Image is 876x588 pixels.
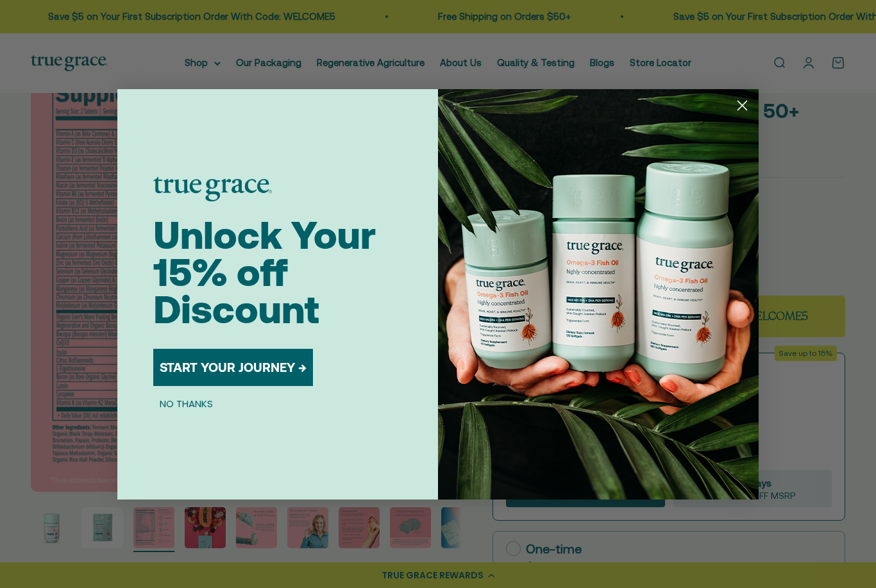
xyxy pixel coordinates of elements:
[153,349,313,386] button: START YOUR JOURNEY →
[731,94,754,117] button: Close dialog
[153,396,219,412] button: NO THANKS
[153,177,272,201] img: logo placeholder
[153,213,376,332] span: Unlock Your 15% off Discount
[438,89,759,500] img: 098727d5-50f8-4f9b-9554-844bb8da1403.jpeg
